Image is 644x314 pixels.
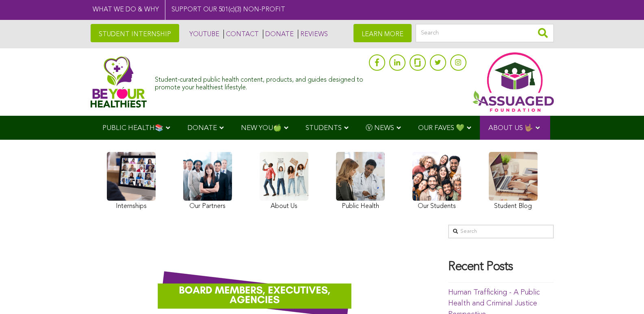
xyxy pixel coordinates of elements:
img: glassdoor [414,58,420,67]
span: STUDENTS [306,125,342,132]
img: Assuaged App [473,52,554,112]
img: Assuaged [91,56,147,108]
a: CONTACT [223,30,259,39]
a: LEARN MORE [353,24,412,42]
span: NEW YOU🍏 [241,125,282,132]
span: PUBLIC HEALTH📚 [102,125,163,132]
span: OUR FAVES 💚 [418,125,464,132]
a: REVIEWS [298,30,328,39]
h4: Recent Posts [448,260,554,274]
a: STUDENT INTERNSHIP [91,24,179,42]
iframe: Chat Widget [603,275,644,314]
input: Search [416,24,554,42]
span: DONATE [187,125,217,132]
div: Navigation Menu [91,116,554,140]
input: Search [448,225,554,238]
span: Ⓥ NEWS [366,125,394,132]
a: YOUTUBE [187,30,219,39]
a: DONATE [263,30,294,39]
div: Student-curated public health content, products, and guides designed to promote your healthiest l... [155,72,364,92]
span: ABOUT US 🤟🏽 [488,125,533,132]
